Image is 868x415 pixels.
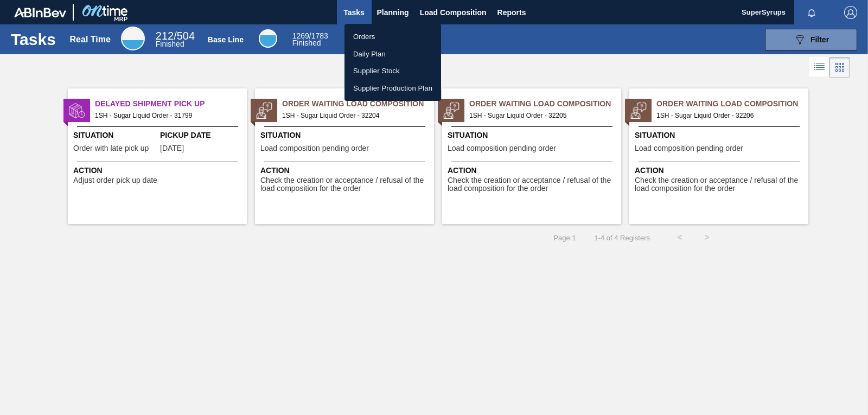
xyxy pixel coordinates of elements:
[344,62,441,80] a: Supplier Stock
[344,46,441,63] a: Daily Plan
[344,28,441,46] a: Orders
[344,80,441,97] a: Supplier Production Plan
